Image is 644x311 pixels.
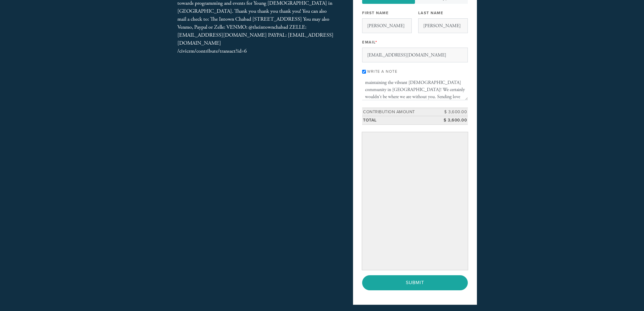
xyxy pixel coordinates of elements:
span: This field is required. [375,40,377,45]
div: /civicrm/contribute/transact?id=6 [177,47,334,55]
input: Submit [362,275,468,290]
iframe: Secure payment input frame [363,133,467,269]
td: $ 3,600.00 [441,108,468,116]
label: First Name [362,10,389,16]
td: Total [362,116,441,125]
label: Email [362,40,377,45]
td: $ 3,600.00 [441,116,468,125]
label: Last Name [418,10,444,16]
label: Write a note [367,69,397,74]
td: Contribution Amount [362,108,441,116]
